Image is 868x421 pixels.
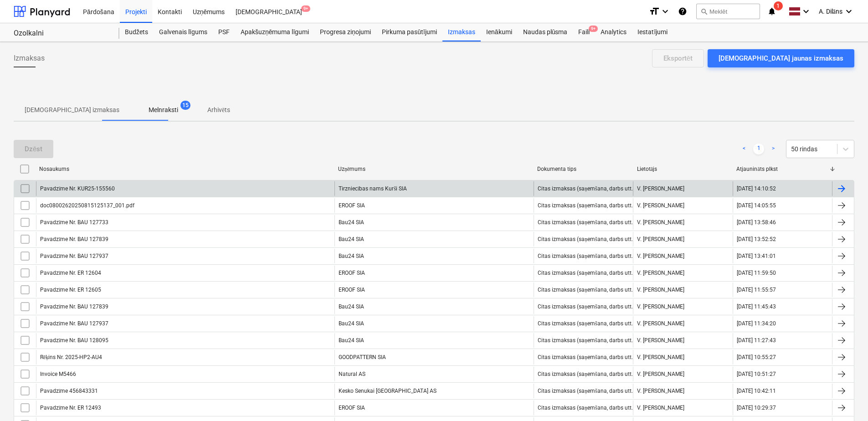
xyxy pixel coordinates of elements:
[40,303,108,310] div: Pavadzīme Nr. BAU 127839
[40,287,101,293] div: Pavadzīme Nr. ER 12605
[538,303,635,310] div: Citas izmaksas (saņemšana, darbs utt.)
[633,181,732,196] div: V. [PERSON_NAME]
[737,253,776,259] div: [DATE] 13:41:01
[334,282,534,297] div: EROOF SIA
[737,219,776,226] div: [DATE] 13:58:46
[213,23,235,41] div: PSF
[737,371,776,377] div: [DATE] 10:51:27
[40,270,101,277] div: Pavadzīme Nr. ER 12604
[40,405,101,411] div: Pavadzīme Nr. ER 12493
[334,333,534,348] div: Bau24 SIA
[739,144,750,154] a: Previous page
[481,23,518,41] a: Ienākumi
[660,6,671,17] i: keyboard_arrow_down
[843,6,854,17] i: keyboard_arrow_down
[737,202,776,209] div: [DATE] 14:05:55
[154,23,213,41] div: Galvenais līgums
[40,320,108,327] div: Pavadzīme Nr. BAU 127937
[737,354,776,360] div: [DATE] 10:55:27
[737,405,776,411] div: [DATE] 10:29:37
[442,23,481,41] a: Izmaksas
[334,181,534,196] div: Tirzniecības nams Kurši SIA
[207,105,230,115] p: Arhivēts
[753,144,764,154] a: Page 1 is your current page
[334,266,534,280] div: EROOF SIA
[235,23,314,41] a: Apakšuzņēmuma līgumi
[518,23,573,41] a: Naudas plūsma
[538,202,635,209] div: Citas izmaksas (saņemšana, darbs utt.)
[40,202,134,209] div: doc08002620250815125137_001.pdf
[537,166,630,172] div: Dokumenta tips
[700,8,708,15] span: search
[338,166,530,173] div: Uzņēmums
[538,337,635,344] div: Citas izmaksas (saņemšana, darbs utt.)
[14,53,45,64] span: Izmaksas
[573,23,595,41] div: Faili
[40,337,108,344] div: Pavadzīme Nr. BAU 128095
[334,400,534,415] div: EROOF SIA
[737,303,776,310] div: [DATE] 11:45:43
[633,249,732,263] div: V. [PERSON_NAME]
[538,320,635,327] div: Citas izmaksas (saņemšana, darbs utt.)
[538,388,635,395] div: Citas izmaksas (saņemšana, darbs utt.)
[334,232,534,246] div: Bau24 SIA
[822,377,868,421] iframe: Chat Widget
[632,23,673,41] a: Iestatījumi
[801,6,812,17] i: keyboard_arrow_down
[334,215,534,230] div: Bau24 SIA
[334,249,534,263] div: Bau24 SIA
[25,105,119,115] p: [DEMOGRAPHIC_DATA] izmaksas
[696,4,760,19] button: Meklēt
[737,287,776,293] div: [DATE] 11:55:57
[633,282,732,297] div: V. [PERSON_NAME]
[334,350,534,365] div: GOODPATTERN SIA
[538,219,635,226] div: Citas izmaksas (saņemšana, darbs utt.)
[649,6,660,17] i: format_size
[737,388,776,394] div: [DATE] 10:42:11
[538,371,635,378] div: Citas izmaksas (saņemšana, darbs utt.)
[633,367,732,381] div: V. [PERSON_NAME]
[737,320,776,327] div: [DATE] 11:34:20
[180,101,190,110] span: 15
[737,236,776,242] div: [DATE] 13:52:52
[719,52,843,64] div: [DEMOGRAPHIC_DATA] jaunas izmaksas
[538,185,635,192] div: Citas izmaksas (saņemšana, darbs utt.)
[633,333,732,348] div: V. [PERSON_NAME]
[334,316,534,331] div: Bau24 SIA
[376,23,442,41] a: Pirkuma pasūtījumi
[334,367,534,381] div: Natural AS
[767,6,776,17] i: notifications
[149,105,178,115] p: Melnraksti
[774,1,783,10] span: 1
[737,337,776,344] div: [DATE] 11:27:43
[119,23,154,41] div: Budžets
[595,23,632,41] a: Analytics
[538,270,635,277] div: Citas izmaksas (saņemšana, darbs utt.)
[39,166,331,172] div: Nosaukums
[301,5,310,12] span: 9+
[736,166,829,173] div: Atjaunināts plkst
[334,299,534,314] div: Bau24 SIA
[334,384,534,398] div: Kesko Senukai [GEOGRAPHIC_DATA] AS
[633,316,732,331] div: V. [PERSON_NAME]
[334,198,534,213] div: EROOF SIA
[819,8,842,15] span: A. Dilāns
[633,215,732,230] div: V. [PERSON_NAME]
[633,400,732,415] div: V. [PERSON_NAME]
[14,29,108,38] div: Ozolkalni
[40,236,108,243] div: Pavadzīme Nr. BAU 127839
[314,23,376,41] div: Progresa ziņojumi
[40,253,108,260] div: Pavadzīme Nr. BAU 127937
[737,270,776,276] div: [DATE] 11:59:50
[637,166,729,173] div: Lietotājs
[633,299,732,314] div: V. [PERSON_NAME]
[538,287,635,293] div: Citas izmaksas (saņemšana, darbs utt.)
[768,144,779,154] a: Next page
